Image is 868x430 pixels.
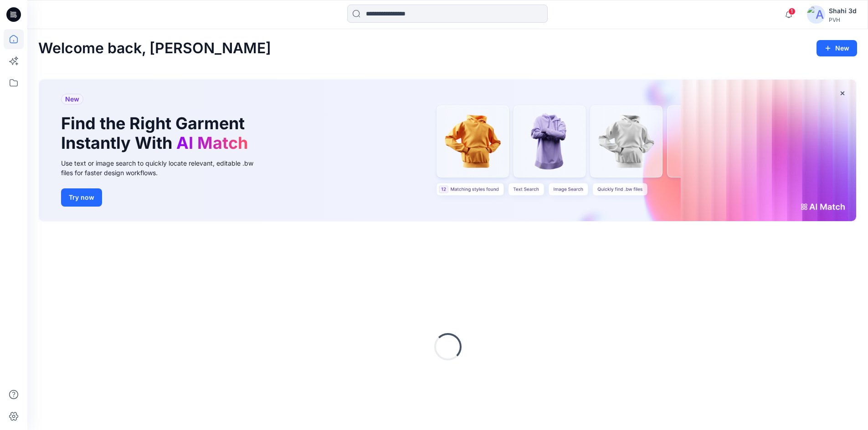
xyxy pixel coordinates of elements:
[829,5,857,16] div: Shahi 3d
[829,16,857,23] div: PVH
[817,40,857,56] button: New
[176,133,248,153] span: AI Match
[61,114,252,153] h1: Find the Right Garment Instantly With
[61,188,102,207] button: Try now
[38,40,271,57] h2: Welcome back, [PERSON_NAME]
[65,94,79,105] span: New
[61,158,266,177] div: Use text or image search to quickly locate relevant, editable .bw files for faster design workflows.
[788,8,796,15] span: 1
[807,5,825,24] img: avatar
